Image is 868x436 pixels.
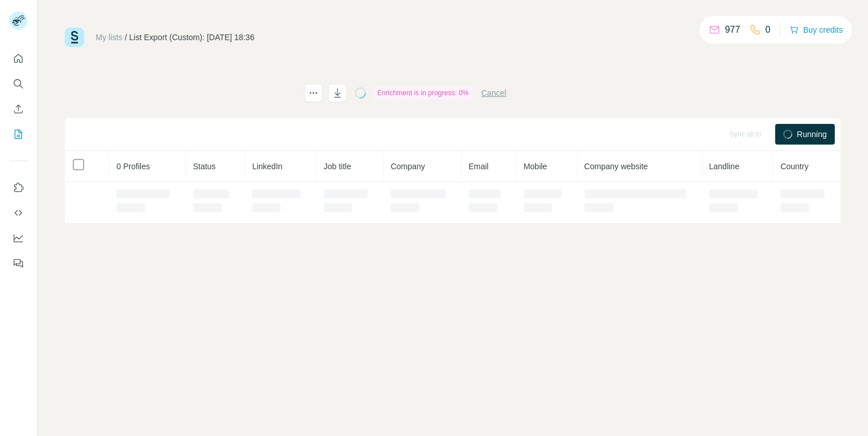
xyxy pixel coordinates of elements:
span: LinkedIn [252,162,282,171]
span: Status [193,162,216,171]
span: Company website [584,162,648,171]
span: Email [469,162,489,171]
button: Use Surfe API [9,203,28,223]
span: Mobile [524,162,547,171]
button: Dashboard [9,228,28,248]
span: Country [780,162,808,171]
button: Buy credits [790,22,843,38]
h1: List Export (Custom): [DATE] 18:36 [65,84,294,102]
p: 977 [725,23,740,37]
div: Enrichment is in progress: 0% [374,86,472,100]
p: 0 [765,23,771,37]
button: Quick start [9,48,28,69]
span: 0 Profiles [116,162,150,171]
button: actions [304,84,323,102]
a: My lists [96,33,123,42]
button: Cancel [481,87,506,99]
button: Use Surfe on LinkedIn [9,177,28,198]
span: Job title [324,162,351,171]
button: Search [9,73,28,94]
button: Enrich CSV [9,99,28,119]
button: My lists [9,124,28,145]
button: Feedback [9,253,28,274]
span: Company [391,162,425,171]
li: / [125,32,127,43]
div: List Export (Custom): [DATE] 18:36 [129,32,254,43]
span: Landline [709,162,740,171]
img: Surfe Logo [65,28,84,47]
span: Running [797,129,827,140]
